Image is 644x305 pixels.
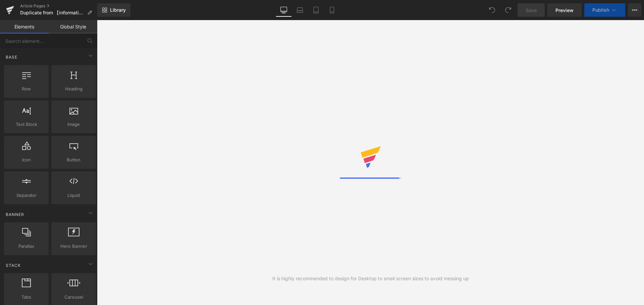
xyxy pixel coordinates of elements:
span: Base [5,54,18,60]
a: Global Style [49,20,97,33]
span: Banner [5,211,25,218]
a: Article Pages [20,3,97,9]
button: Publish [584,3,625,17]
span: Duplicate from 【information】[DATE] CHRISTMAS COLLECTION一覧 [20,10,85,15]
a: Laptop [292,3,308,17]
span: Button [53,156,94,163]
span: Publish [592,7,609,13]
span: Library [110,7,126,13]
span: Hero Banner [53,243,94,250]
span: Save [526,7,537,14]
span: Stack [5,262,21,269]
span: Carousel [53,294,94,301]
span: Image [53,121,94,128]
button: Redo [501,3,515,17]
span: Row [6,85,47,92]
span: Tabs [6,294,47,301]
div: It is highly recommended to design for Desktop to small screen sizes to avoid messing up [272,275,469,282]
span: Text Block [6,121,47,128]
a: Tablet [308,3,324,17]
a: Desktop [276,3,292,17]
span: Separator [6,192,47,199]
span: Parallax [6,243,47,250]
span: Preview [555,7,574,14]
a: Mobile [324,3,340,17]
button: Undo [485,3,499,17]
span: Heading [53,85,94,92]
span: Liquid [53,192,94,199]
a: New Library [97,3,130,17]
a: Preview [547,3,582,17]
button: More [628,3,641,17]
span: Icon [6,156,47,163]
